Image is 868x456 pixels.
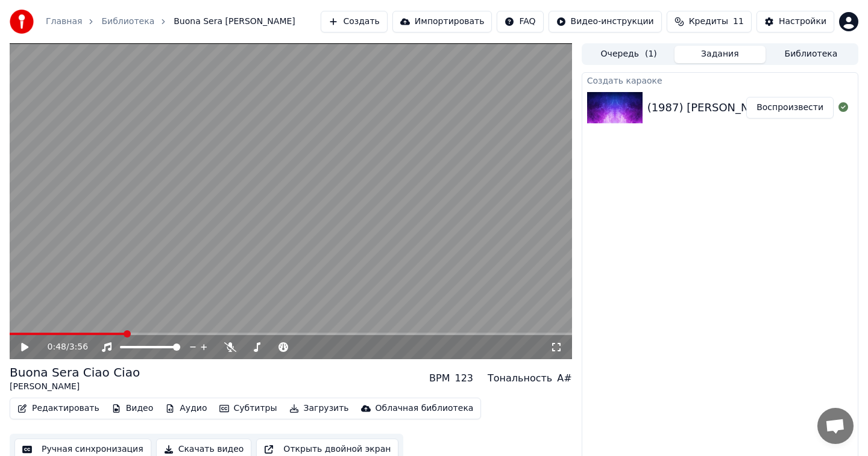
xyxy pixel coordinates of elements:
[766,46,857,63] button: Библиотека
[454,371,473,386] div: 123
[69,341,88,353] span: 3:56
[817,408,854,444] div: Открытый чат
[733,16,744,28] span: 11
[107,400,159,417] button: Видео
[429,371,450,386] div: BPM
[215,400,282,417] button: Субтитры
[321,11,387,32] button: Создать
[10,381,140,393] div: [PERSON_NAME]
[645,48,657,60] span: ( 1 )
[376,402,474,414] div: Облачная библиотека
[549,11,662,32] button: Видео-инструкции
[101,16,154,28] a: Библиотека
[13,400,104,417] button: Редактировать
[756,11,834,32] button: Настройки
[746,97,834,119] button: Воспроизвести
[497,11,543,32] button: FAQ
[667,11,752,32] button: Кредиты11
[48,341,77,353] div: /
[48,341,66,353] span: 0:48
[285,400,354,417] button: Загрузить
[392,11,492,32] button: Импортировать
[557,371,571,386] div: A#
[46,16,82,28] a: Главная
[583,46,675,63] button: Очередь
[689,16,728,28] span: Кредиты
[675,46,766,63] button: Задания
[10,10,34,34] img: youka
[46,16,295,28] nav: breadcrumb
[10,364,140,381] div: Buona Sera Ciao Ciao
[488,371,552,386] div: Тональность
[779,16,826,28] div: Настройки
[174,16,295,28] span: Buona Sera [PERSON_NAME]
[582,73,858,87] div: Создать караоке
[160,400,212,417] button: Аудио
